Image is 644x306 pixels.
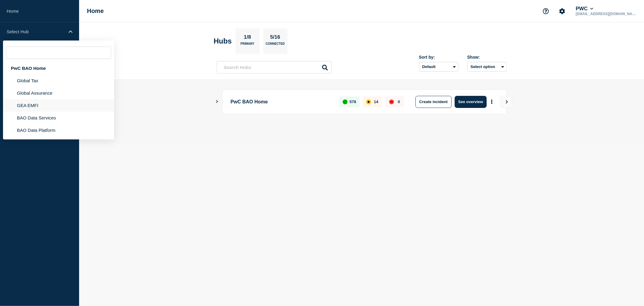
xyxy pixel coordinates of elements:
[467,62,507,72] button: Select option
[500,96,512,108] button: View
[389,99,394,104] div: down
[398,99,400,104] p: 0
[374,99,378,104] p: 14
[343,99,348,104] div: up
[217,61,332,73] input: Search Hubs
[3,87,114,99] li: Global Assurance
[266,42,285,48] p: Connected
[419,62,458,72] select: Sort by
[556,5,569,18] button: Account settings
[366,99,371,104] div: affected
[467,55,507,60] div: Show:
[231,96,332,108] p: PwC BAO Home
[3,74,114,87] li: Global Tax
[3,112,114,124] li: BAO Data Services
[540,5,552,18] button: Support
[214,37,232,45] h2: Hubs
[350,99,356,104] p: 578
[488,96,496,107] button: More actions
[415,96,452,108] button: Create incident
[455,96,487,108] button: See overview
[7,29,65,34] p: Select Hub
[268,34,282,42] p: 5/16
[419,55,458,60] div: Sort by:
[242,34,253,42] p: 1/8
[241,42,255,48] p: Primary
[216,99,219,104] button: Show Connected Hubs
[3,62,114,74] div: PwC BAO Home
[87,8,104,15] h1: Home
[575,6,594,12] button: PWC
[575,12,637,16] p: [EMAIL_ADDRESS][DOMAIN_NAME]
[3,99,114,112] li: GEA EMFI
[3,124,114,136] li: BAO Data Platform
